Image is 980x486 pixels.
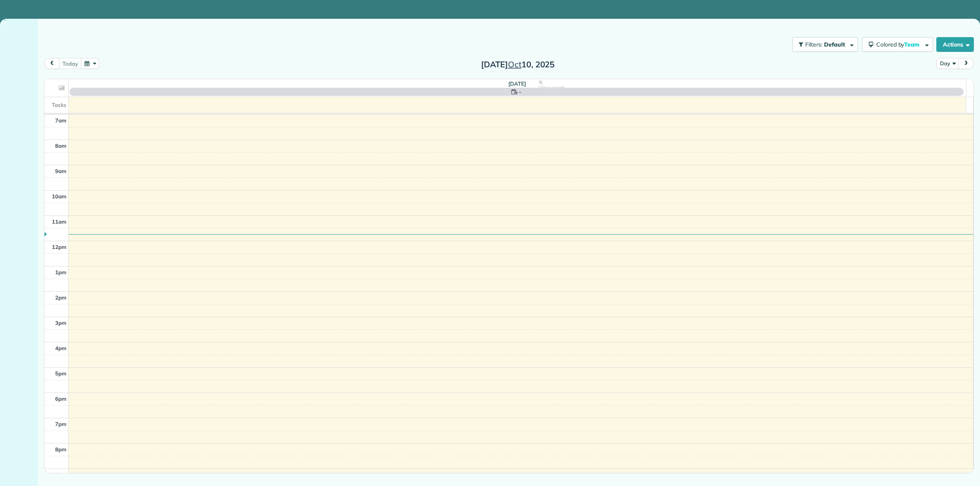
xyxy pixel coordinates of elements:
[467,60,569,69] h2: [DATE] 10, 2025
[55,471,67,478] span: 9pm
[936,37,974,52] button: Actions
[55,395,67,402] span: 6pm
[936,58,959,69] button: Day
[824,41,846,48] span: Default
[958,58,974,69] button: next
[904,41,921,48] span: Team
[52,102,67,108] span: Tasks
[55,446,67,453] span: 8pm
[862,37,933,52] button: Colored byTeam
[55,345,67,351] span: 4pm
[55,117,67,124] span: 7am
[55,421,67,427] span: 7pm
[55,370,67,377] span: 5pm
[788,37,858,52] a: Filters: Default
[52,218,67,225] span: 11am
[792,37,858,52] button: Filters: Default
[44,58,60,69] button: prev
[539,84,565,91] span: View week
[876,41,922,48] span: Colored by
[52,244,67,250] span: 12pm
[55,269,67,275] span: 1pm
[55,294,67,301] span: 2pm
[52,193,67,200] span: 10am
[55,168,67,174] span: 9am
[519,88,521,96] span: -
[508,80,526,87] span: [DATE]
[55,142,67,149] span: 8am
[55,320,67,326] span: 3pm
[805,41,822,48] span: Filters:
[508,59,521,69] span: Oct
[59,58,81,69] button: today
